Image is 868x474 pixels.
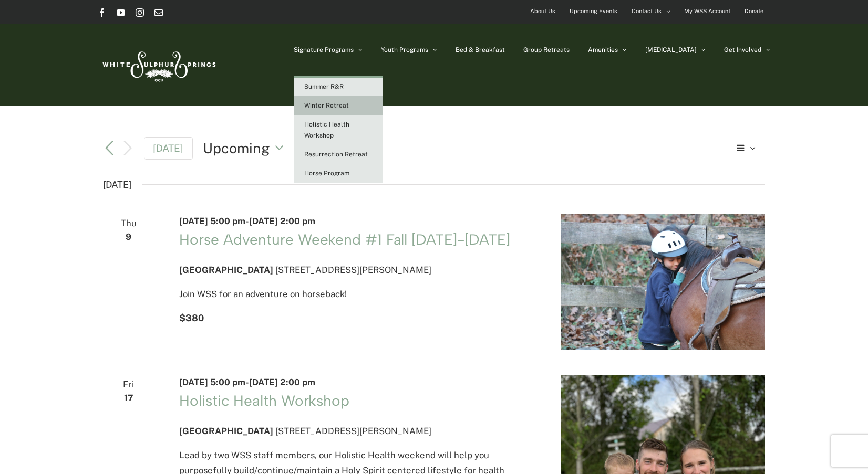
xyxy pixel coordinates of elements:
[294,97,383,115] a: Winter Retreat
[275,265,431,275] span: [STREET_ADDRESS][PERSON_NAME]
[294,47,354,53] span: Signature Programs
[304,151,368,158] span: Resurrection Retreat
[523,24,570,76] a: Group Retreats
[179,216,315,226] time: -
[179,426,273,436] span: [GEOGRAPHIC_DATA]
[381,47,428,53] span: Youth Programs
[530,4,555,19] span: About Us
[645,47,697,53] span: [MEDICAL_DATA]
[570,4,617,19] span: Upcoming Events
[275,426,431,436] span: [STREET_ADDRESS][PERSON_NAME]
[179,377,315,387] time: -
[588,47,618,53] span: Amenities
[684,4,730,19] span: My WSS Account
[724,24,770,76] a: Get Involved
[203,138,290,158] button: Upcoming
[179,377,245,387] span: [DATE] 5:00 pm
[294,24,363,76] a: Signature Programs
[304,170,349,177] span: Horse Program
[249,216,315,226] span: [DATE] 2:00 pm
[249,377,315,387] span: [DATE] 2:00 pm
[103,142,116,154] a: Previous Events
[179,312,204,323] span: $380
[304,121,349,139] span: Holistic Health Workshop
[294,164,383,183] a: Horse Program
[632,4,662,19] span: Contact Us
[523,47,570,53] span: Group Retreats
[203,138,270,158] span: Upcoming
[294,78,383,97] a: Summer R&R
[304,102,349,109] span: Winter Retreat
[103,176,131,193] time: [DATE]
[103,229,154,245] span: 9
[561,214,765,350] img: IMG_1414
[179,216,245,226] span: [DATE] 5:00 pm
[179,287,536,302] p: Join WSS for an adventure on horseback!
[294,145,383,164] a: Resurrection Retreat
[381,24,437,76] a: Youth Programs
[645,24,706,76] a: [MEDICAL_DATA]
[456,47,505,53] span: Bed & Breakfast
[103,216,154,231] span: Thu
[456,24,505,76] a: Bed & Breakfast
[103,377,154,392] span: Fri
[98,40,219,89] img: White Sulphur Springs Logo
[724,47,761,53] span: Get Involved
[745,4,763,19] span: Donate
[103,391,154,406] span: 17
[294,24,770,76] nav: Main Menu
[179,265,273,275] span: [GEOGRAPHIC_DATA]
[304,83,344,90] span: Summer R&R
[588,24,627,76] a: Amenities
[294,115,383,145] a: Holistic Health Workshop
[144,137,193,160] a: [DATE]
[179,230,510,248] a: Horse Adventure Weekend #1 Fall [DATE]-[DATE]
[121,140,134,156] button: Next Events
[179,392,349,409] a: Holistic Health Workshop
